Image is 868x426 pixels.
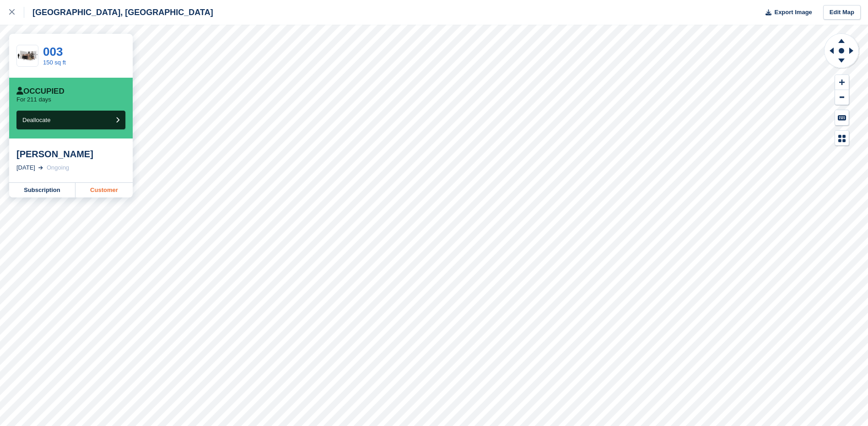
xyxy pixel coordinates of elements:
[43,59,66,66] a: 150 sq ft
[835,75,849,90] button: Zoom In
[823,5,861,20] a: Edit Map
[38,166,43,170] img: arrow-right-light-icn-cde0832a797a2874e46488d9cf13f60e5c3a73dbe684e267c42b8395dfbc2abf.svg
[24,7,213,18] div: [GEOGRAPHIC_DATA], [GEOGRAPHIC_DATA]
[16,111,125,129] button: Deallocate
[75,183,133,197] a: Customer
[43,45,63,59] a: 003
[9,183,75,197] a: Subscription
[774,8,812,17] span: Export Image
[16,163,35,172] div: [DATE]
[835,110,849,125] button: Keyboard Shortcuts
[835,90,849,105] button: Zoom Out
[760,5,812,20] button: Export Image
[16,87,65,96] div: Occupied
[835,131,849,146] button: Map Legend
[16,149,125,160] div: [PERSON_NAME]
[16,96,51,103] p: For 211 days
[17,48,38,64] img: 150.jpg
[22,117,50,123] span: Deallocate
[47,163,69,172] div: Ongoing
